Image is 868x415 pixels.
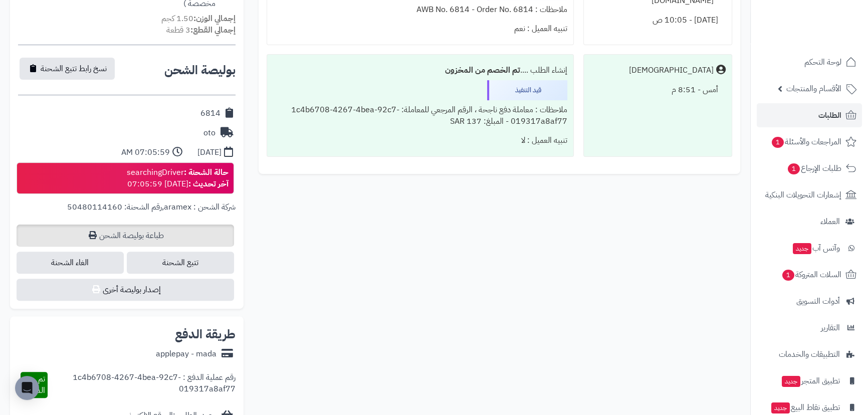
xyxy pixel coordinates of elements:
[121,147,170,158] div: 07:05:59 AM
[804,55,841,69] span: لوحة التحكم
[757,342,862,366] a: التطبيقات والخدمات
[771,135,841,149] span: المراجعات والأسئلة
[629,65,714,76] div: [DEMOGRAPHIC_DATA]
[41,63,107,75] span: نسخ رابط تتبع الشحنة
[787,161,841,175] span: طلبات الإرجاع
[757,316,862,340] a: التقارير
[18,201,236,225] div: ,
[792,241,840,255] span: وآتس آب
[757,156,862,180] a: طلبات الإرجاع1
[820,215,840,229] span: العملاء
[197,147,222,158] div: [DATE]
[17,225,234,247] a: طباعة بوليصة الشحن
[20,58,115,80] button: نسخ رابط تتبع الشحنة
[127,252,234,274] a: تتبع الشحنة
[17,252,124,274] span: الغاء الشحنة
[757,369,862,393] a: تطبيق المتجرجديد
[771,402,790,413] span: جديد
[67,201,162,213] span: رقم الشحنة: 50480114160
[487,80,567,100] div: قيد التنفيذ
[590,11,726,30] div: [DATE] - 10:05 ص
[818,108,841,122] span: الطلبات
[782,376,800,387] span: جديد
[273,61,567,80] div: إنشاء الطلب ....
[445,64,520,76] b: تم الخصم من المخزون
[757,183,862,207] a: إشعارات التحويلات البنكية
[590,80,726,100] div: أمس - 8:51 م
[788,163,800,174] span: 1
[188,178,229,190] strong: آخر تحديث :
[164,201,236,213] span: شركة الشحن : aramex
[757,103,862,127] a: الطلبات
[161,13,236,25] small: 1.50 كجم
[770,400,840,414] span: تطبيق نقاط البيع
[193,13,236,25] strong: إجمالي الوزن:
[175,328,236,340] h2: طريقة الدفع
[821,321,840,335] span: التقارير
[757,210,862,234] a: العملاء
[156,348,216,360] div: applepay - mada
[772,137,784,148] span: 1
[15,376,39,400] div: Open Intercom Messenger
[273,100,567,131] div: ملاحظات : معاملة دفع ناجحة ، الرقم المرجعي للمعاملة: 1c4b6708-4267-4bea-92c7-019317a8af77 - المبل...
[166,24,236,36] small: 3 قطعة
[781,268,841,282] span: السلات المتروكة
[48,372,236,398] div: رقم عملية الدفع : 1c4b6708-4267-4bea-92c7-019317a8af77
[273,131,567,150] div: تنبيه العميل : لا
[164,64,236,76] h2: بوليصة الشحن
[190,24,236,36] strong: إجمالي القطع:
[200,108,221,119] div: 6814
[757,263,862,287] a: السلات المتروكة1
[757,289,862,313] a: أدوات التسويق
[796,294,840,308] span: أدوات التسويق
[17,279,234,301] button: إصدار بوليصة أخرى
[782,270,794,281] span: 1
[757,130,862,154] a: المراجعات والأسئلة1
[127,167,229,190] div: searchingDriver [DATE] 07:05:59
[781,374,840,388] span: تطبيق المتجر
[203,127,215,139] div: oto
[757,50,862,74] a: لوحة التحكم
[793,243,811,254] span: جديد
[273,19,567,39] div: تنبيه العميل : نعم
[786,82,841,96] span: الأقسام والمنتجات
[779,347,840,361] span: التطبيقات والخدمات
[184,166,229,178] strong: حالة الشحنة :
[765,188,841,202] span: إشعارات التحويلات البنكية
[757,236,862,260] a: وآتس آبجديد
